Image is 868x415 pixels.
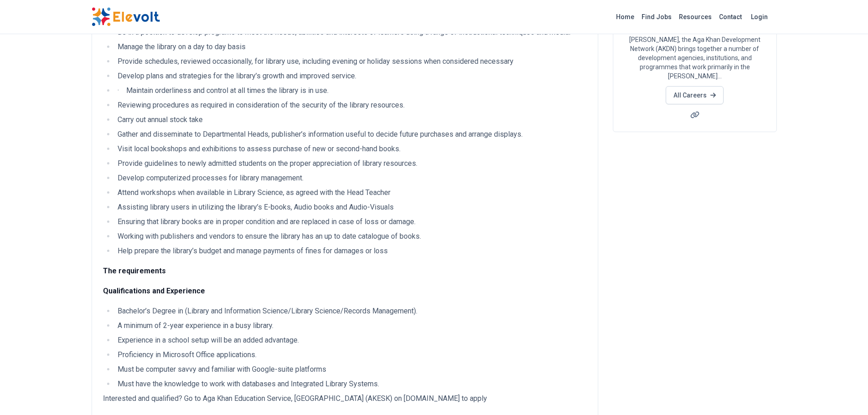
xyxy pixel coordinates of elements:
li: Ensuring that library books are in proper condition and are replaced in case of loss or damage. [115,216,587,227]
li: Develop computerized processes for library management. [115,173,587,184]
iframe: Advertisement [613,282,777,409]
li: Proficiency in Microsoft Office applications. [115,349,587,360]
li: Reviewing procedures as required in consideration of the security of the library resources. [115,100,587,111]
li: A minimum of 2-year experience in a busy library. [115,320,587,331]
li: Experience in a school setup will be an added advantage. [115,335,587,346]
iframe: Advertisement [613,143,777,271]
li: Must have the knowledge to work with databases and Integrated Library Systems. [115,379,587,389]
li: Visit local bookshops and exhibitions to assess purchase of new or second-hand books. [115,143,587,154]
li: Provide schedules, reviewed occasionally, for library use, including evening or holiday sessions ... [115,56,587,67]
iframe: Chat Widget [822,371,868,415]
a: Resources [675,10,715,24]
li: · Maintain orderliness and control at all times the library is in use. [115,85,587,96]
li: Help prepare the library’s budget and manage payments of fines for damages or loss [115,246,587,256]
img: Elevolt [92,7,160,26]
a: Contact [715,10,745,24]
strong: The requirements [103,266,166,275]
li: Develop plans and strategies for the library’s growth and improved service. [115,71,587,82]
strong: Qualifications and Experience [103,287,205,295]
a: All Careers [666,86,724,104]
li: Bachelor’s Degree in (Library and Information Science/Library Science/Records Management). [115,306,587,317]
a: Login [745,8,773,26]
li: Working with publishers and vendors to ensure the library has an up to date catalogue of books. [115,231,587,242]
p: Founded and guided by His Highness the [PERSON_NAME], the Aga Khan Development Network (AKDN) bri... [624,26,765,81]
li: Manage the library on a day to day basis [115,41,587,52]
p: Interested and qualified? Go to Aga Khan Education Service, [GEOGRAPHIC_DATA] (AKESK) on [DOMAIN_... [103,393,587,404]
li: Attend workshops when available in Library Science, as agreed with the Head Teacher [115,187,587,198]
a: Home [612,10,638,24]
li: Must be computer savvy and familiar with Google-suite platforms [115,364,587,375]
li: Assisting library users in utilizing the library’s E-books, Audio books and Audio-Visuals [115,202,587,213]
li: Provide guidelines to newly admitted students on the proper appreciation of library resources. [115,158,587,169]
li: Gather and disseminate to Departmental Heads, publisher’s information useful to decide future pur... [115,129,587,140]
li: Carry out annual stock take [115,114,587,125]
a: Find Jobs [638,10,675,24]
